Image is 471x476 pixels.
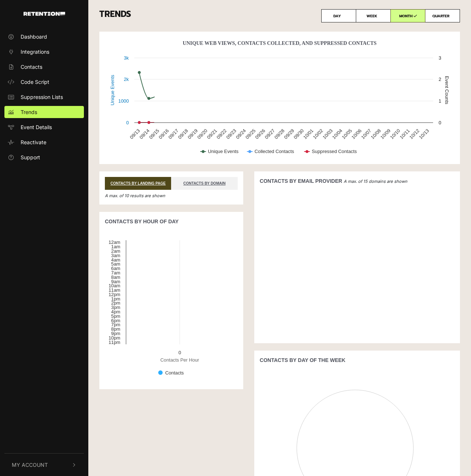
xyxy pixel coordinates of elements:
[254,128,266,140] text: 09/26
[111,326,120,332] text: 8pm
[111,257,120,263] text: 4am
[418,128,430,140] text: 10/13
[124,55,129,61] text: 3k
[111,266,120,271] text: 6am
[111,253,120,258] text: 3am
[4,31,84,43] a: Dashboard
[216,128,228,140] text: 09/22
[187,128,199,140] text: 09/19
[4,76,84,88] a: Code Script
[160,357,199,363] text: Contacts Per Hour
[255,149,294,154] text: Collected Contacts
[111,248,120,254] text: 2am
[167,128,180,140] text: 09/17
[4,121,84,133] a: Event Details
[24,12,65,16] img: Retention.com
[171,177,237,190] a: CONTACTS BY DOMAIN
[105,219,178,224] strong: CONTACTS BY HOUR OF DAY
[4,454,84,476] button: My Account
[124,77,129,82] text: 2k
[183,40,377,46] text: Unique Web Views, Contacts Collected, And Suppressed Contacts
[206,128,218,140] text: 09/21
[196,128,208,140] text: 09/20
[165,370,184,376] text: Contacts
[178,350,181,355] text: 0
[302,128,314,140] text: 10/01
[408,128,420,140] text: 10/12
[4,61,84,73] a: Contacts
[111,322,120,327] text: 7pm
[111,309,120,315] text: 4pm
[425,9,460,22] label: QUARTER
[235,128,247,140] text: 09/24
[4,106,84,118] a: Trends
[110,75,115,105] text: Unique Events
[439,98,441,104] text: 1
[157,128,170,140] text: 09/16
[111,296,120,302] text: 1pm
[111,261,120,267] text: 5am
[4,151,84,163] a: Support
[273,128,286,140] text: 09/28
[344,179,407,184] em: A max. of 15 domains are shown
[331,128,343,140] text: 10/04
[439,55,441,61] text: 3
[111,305,120,310] text: 3pm
[283,128,295,140] text: 09/29
[148,128,160,140] text: 09/15
[177,128,189,140] text: 09/18
[341,128,353,140] text: 10/05
[118,98,129,104] text: 1000
[99,9,460,22] h3: TRENDS
[111,318,120,323] text: 6pm
[109,335,120,341] text: 10pm
[129,128,141,140] text: 09/13
[322,128,334,140] text: 10/03
[111,244,120,249] text: 1am
[399,128,411,140] text: 10/11
[260,178,342,184] strong: CONTACTS BY EMAIL PROVIDER
[293,128,305,140] text: 09/30
[21,63,42,71] span: Contacts
[138,128,150,140] text: 09/14
[21,108,37,116] span: Trends
[109,292,120,297] text: 12pm
[21,48,49,56] span: Integrations
[111,313,120,319] text: 5pm
[439,77,441,82] text: 2
[321,9,356,22] label: DAY
[4,136,84,148] a: Reactivate
[111,331,120,336] text: 9pm
[312,128,324,140] text: 10/02
[389,128,401,140] text: 10/10
[439,120,441,125] text: 0
[370,128,382,140] text: 10/08
[244,128,256,140] text: 09/25
[379,128,392,140] text: 10/09
[21,153,40,161] span: Support
[12,461,48,469] span: My Account
[225,128,237,140] text: 09/23
[105,193,165,198] em: A max. of 10 results are shown
[208,149,238,154] text: Unique Events
[105,177,171,190] a: CONTACTS BY LANDING PAGE
[21,123,52,131] span: Event Details
[109,239,120,245] text: 12am
[105,37,454,162] svg: Unique Web Views, Contacts Collected, And Suppressed Contacts
[109,283,120,288] text: 10am
[390,9,425,22] label: MONTH
[356,9,391,22] label: WEEK
[111,270,120,276] text: 7am
[260,357,346,363] strong: CONTACTS BY DAY OF THE WEEK
[21,78,49,86] span: Code Script
[4,46,84,58] a: Integrations
[126,120,129,125] text: 0
[21,33,47,40] span: Dashboard
[350,128,362,140] text: 10/06
[111,274,120,280] text: 8am
[109,287,120,293] text: 11am
[111,300,120,306] text: 2pm
[360,128,372,140] text: 10/07
[109,340,120,345] text: 11pm
[111,279,120,284] text: 9am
